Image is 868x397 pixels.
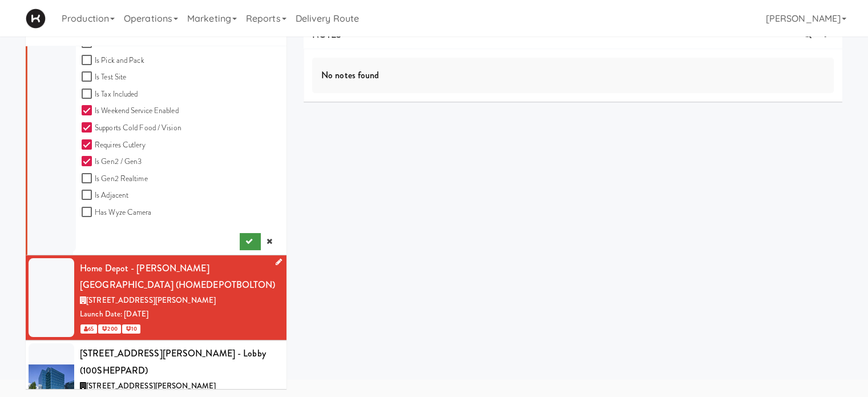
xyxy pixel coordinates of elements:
span: NOTES [312,28,342,41]
li: Home Depot - [PERSON_NAME][GEOGRAPHIC_DATA] (HOMEDEPOTBOLTON)[STREET_ADDRESS][PERSON_NAME]Launch ... [26,255,286,341]
input: Is Pick and Pack [82,56,95,65]
input: Is Gen2 / Gen3 [82,157,95,166]
label: Is Gen2 / Gen3 [82,155,142,169]
input: Is Test Site [82,73,95,82]
div: Home Depot - [PERSON_NAME][GEOGRAPHIC_DATA] (HOMEDEPOTBOLTON) [80,260,278,294]
input: Supports Cold Food / Vision [82,123,95,133]
input: Is Gen2 Realtime [82,174,95,183]
div: Launch Date: [DATE] [80,307,278,322]
div: [STREET_ADDRESS][PERSON_NAME] - Lobby (100SHEPPARD) [80,345,278,379]
div: No notes found [312,58,834,93]
input: Requires Cutlery [82,141,95,150]
label: Is Weekend Service Enabled [82,104,179,118]
label: Is Gen2 Realtime [82,172,148,186]
label: Is Pick and Pack [82,54,144,68]
span: 200 [98,324,120,334]
label: Is Test Site [82,70,126,85]
span: [STREET_ADDRESS][PERSON_NAME] [86,295,216,306]
label: Is Tax Included [82,87,138,102]
input: Is Weekend Service Enabled [82,106,95,115]
span: 10 [122,324,140,334]
label: Is Adjacent [82,189,128,203]
label: Supports Cold Food / Vision [82,121,181,135]
img: Micromart [26,9,46,29]
input: Has Wyze Camera [82,208,95,217]
span: 65 [80,324,97,334]
span: [STREET_ADDRESS][PERSON_NAME] [86,380,216,391]
label: Requires Cutlery [82,138,146,153]
label: Has Wyze Camera [82,206,152,220]
input: Is Adjacent [82,191,95,200]
input: Is Tax Included [82,90,95,99]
